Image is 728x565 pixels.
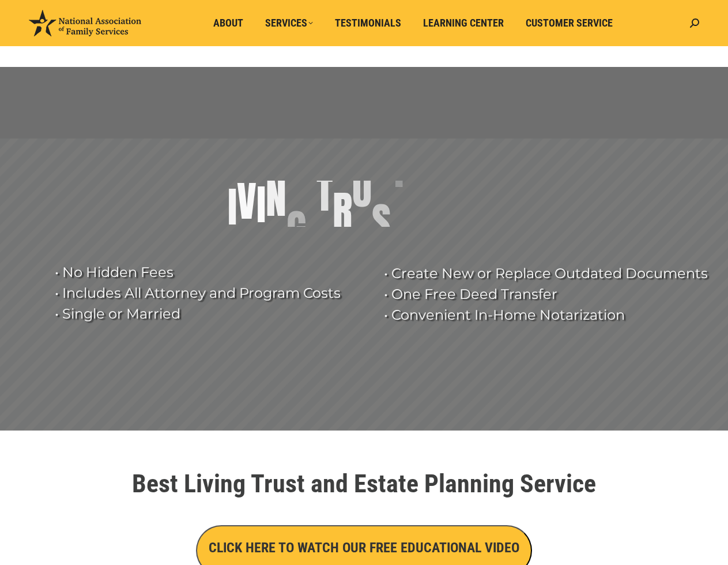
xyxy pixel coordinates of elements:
[352,166,372,212] div: U
[228,184,237,230] div: I
[42,471,687,496] h1: Best Living Trust and Estate Planning Service
[327,12,409,34] a: Testimonials
[213,17,243,29] span: About
[526,17,613,29] span: Customer Service
[237,178,257,224] div: V
[209,538,519,557] h3: CLICK HERE TO WATCH OUR FREE EDUCATIONAL VIDEO
[196,542,532,555] a: CLICK HERE TO WATCH OUR FREE EDUCATIONAL VIDEO
[384,263,718,325] rs-layer: • Create New or Replace Outdated Documents • One Free Deed Transfer • Convenient In-Home Notariza...
[518,12,621,34] a: Customer Service
[286,207,307,253] div: G
[55,262,369,324] rs-layer: • No Hidden Fees • Includes All Attorney and Program Costs • Single or Married
[266,175,286,222] div: N
[257,182,266,228] div: I
[391,147,407,193] div: T
[205,12,251,34] a: About
[333,188,352,234] div: R
[415,12,512,34] a: Learning Center
[29,10,141,36] img: National Association of Family Services
[372,200,391,246] div: S
[265,17,313,29] span: Services
[316,170,333,216] div: T
[423,17,504,29] span: Learning Center
[335,17,401,29] span: Testimonials
[407,224,426,271] div: S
